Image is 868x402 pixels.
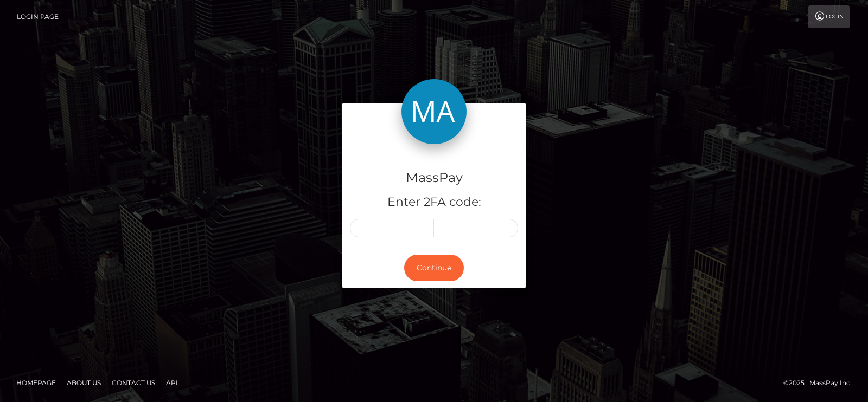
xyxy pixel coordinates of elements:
[62,374,105,391] a: About Us
[350,194,518,211] h5: Enter 2FA code:
[401,79,467,144] img: MassPay
[12,374,60,391] a: Homepage
[107,374,159,391] a: Contact Us
[17,5,59,28] a: Login Page
[783,377,860,389] div: © 2025 , MassPay Inc.
[350,168,518,187] h4: MassPay
[404,255,464,281] button: Continue
[808,5,850,28] a: Login
[162,374,182,391] a: API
